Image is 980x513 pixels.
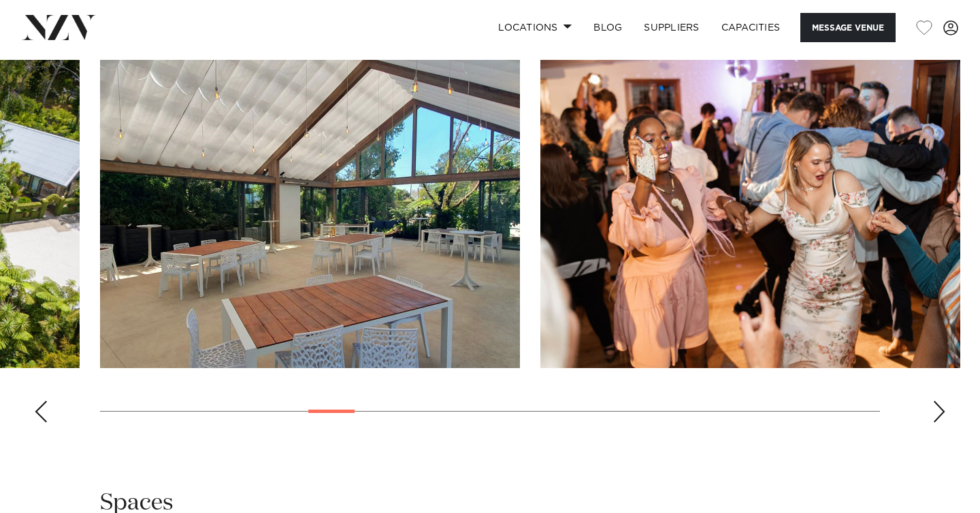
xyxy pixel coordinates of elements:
a: Capacities [710,13,791,42]
a: SUPPLIERS [633,13,710,42]
a: Locations [487,13,583,42]
img: nzv-logo.png [22,15,96,39]
a: BLOG [583,13,633,42]
swiper-slide: 10 / 30 [540,60,960,368]
swiper-slide: 9 / 30 [100,60,520,368]
button: Message Venue [800,13,896,42]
